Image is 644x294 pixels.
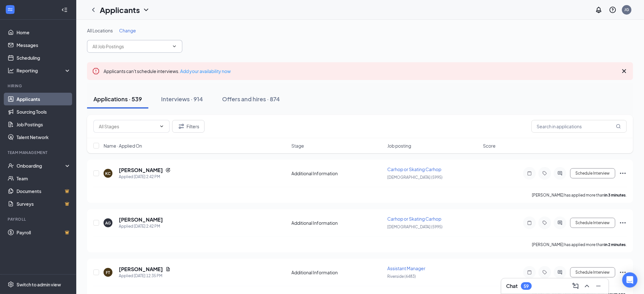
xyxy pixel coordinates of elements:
[166,267,171,272] svg: Document
[178,123,185,130] svg: Filter
[172,120,205,133] button: Filter Filters
[593,281,604,291] button: Minimize
[17,105,71,118] a: Sourcing Tools
[605,193,626,197] b: in 3 minutes
[119,266,163,273] h5: [PERSON_NAME]
[119,174,171,180] div: Applied [DATE] 2:42 PM
[105,171,111,176] div: KC
[17,26,71,39] a: Home
[292,143,304,149] span: Stage
[17,118,71,131] a: Job Postings
[104,68,231,74] span: Applicants can't schedule interviews.
[541,171,549,176] svg: Tag
[483,143,496,149] span: Score
[570,218,615,228] button: Schedule Interview
[387,224,443,229] span: [DEMOGRAPHIC_DATA] (5995)
[119,216,163,223] h5: [PERSON_NAME]
[622,272,638,288] div: Open Intercom Messenger
[105,220,111,226] div: AG
[619,170,627,177] svg: Ellipses
[17,281,61,288] div: Switch to admin view
[571,281,581,291] button: ComposeMessage
[7,6,13,13] svg: WorkstreamLogo
[8,281,14,288] svg: Settings
[572,282,580,290] svg: ComposeMessage
[532,120,627,133] input: Search in applications
[605,242,626,247] b: in 2 minutes
[17,172,71,185] a: Team
[17,67,71,74] div: Reporting
[595,282,602,290] svg: Minimize
[17,93,71,105] a: Applicants
[8,150,70,155] div: Team Management
[8,217,70,222] div: Payroll
[17,131,71,144] a: Talent Network
[222,95,280,103] div: Offers and hires · 874
[119,223,163,230] div: Applied [DATE] 2:42 PM
[625,7,629,12] div: JG
[8,83,70,89] div: Hiring
[92,43,169,50] input: All Job Postings
[387,175,443,180] span: [DEMOGRAPHIC_DATA] (5995)
[556,171,564,176] svg: ActiveChat
[61,7,68,13] svg: Collapse
[570,168,615,178] button: Schedule Interview
[595,6,603,14] svg: Notifications
[526,270,533,275] svg: Note
[106,270,110,275] div: FT
[119,273,171,279] div: Applied [DATE] 12:35 PM
[506,283,518,290] h3: Chat
[104,143,142,149] span: Name · Applied On
[532,192,627,198] p: [PERSON_NAME] has applied more than .
[387,166,441,172] span: Carhop or Skating Carhop
[387,143,411,149] span: Job posting
[619,219,627,227] svg: Ellipses
[99,123,157,130] input: All Stages
[556,220,564,225] svg: ActiveChat
[616,124,621,129] svg: MagnifyingGlass
[609,6,617,14] svg: QuestionInfo
[387,265,425,271] span: Assistant Manager
[17,163,65,169] div: Onboarding
[541,270,549,275] svg: Tag
[87,28,113,33] span: All Locations
[556,270,564,275] svg: ActiveChat
[172,44,177,49] svg: ChevronDown
[93,95,142,103] div: Applications · 539
[100,4,140,15] h1: Applicants
[8,67,14,74] svg: Analysis
[583,282,591,290] svg: ChevronUp
[620,67,628,75] svg: Cross
[17,51,71,64] a: Scheduling
[292,220,384,226] div: Additional Information
[180,68,231,74] a: Add your availability now
[570,267,615,277] button: Schedule Interview
[387,274,416,279] span: Riverside (6483)
[292,170,384,177] div: Additional Information
[582,281,592,291] button: ChevronUp
[541,220,549,225] svg: Tag
[119,28,136,33] span: Change
[159,124,164,129] svg: ChevronDown
[17,185,71,197] a: DocumentsCrown
[524,284,529,289] div: 59
[166,168,171,173] svg: Reapply
[17,39,71,51] a: Messages
[387,216,441,222] span: Carhop or Skating Carhop
[119,167,163,174] h5: [PERSON_NAME]
[292,269,384,276] div: Additional Information
[8,163,14,169] svg: UserCheck
[90,6,97,14] svg: ChevronLeft
[17,226,71,239] a: PayrollCrown
[142,6,150,14] svg: ChevronDown
[17,197,71,210] a: SurveysCrown
[92,67,100,75] svg: Error
[619,269,627,276] svg: Ellipses
[161,95,203,103] div: Interviews · 914
[526,220,533,225] svg: Note
[526,171,533,176] svg: Note
[532,242,627,247] p: [PERSON_NAME] has applied more than .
